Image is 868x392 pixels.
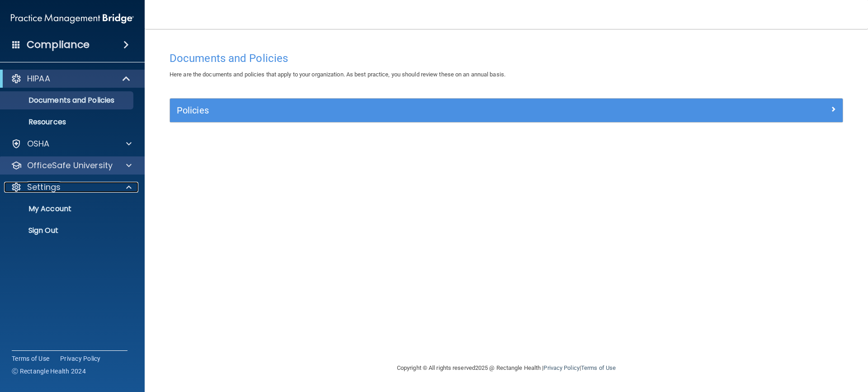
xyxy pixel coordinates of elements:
[27,73,50,84] p: HIPAA
[177,105,668,115] h5: Policies
[543,364,579,371] a: Privacy Policy
[341,354,671,383] div: Copyright © All rights reserved 2025 @ Rectangle Health | |
[27,182,61,193] p: Settings
[11,9,134,28] img: PMB logo
[11,182,132,193] a: Settings
[27,138,50,149] p: OSHA
[11,73,131,84] a: HIPAA
[170,52,843,64] h4: Documents and Policies
[60,354,101,363] a: Privacy Policy
[6,118,129,127] p: Resources
[6,96,129,105] p: Documents and Policies
[170,71,505,78] span: Here are the documents and policies that apply to your organization. As best practice, you should...
[6,226,129,235] p: Sign Out
[177,103,836,118] a: Policies
[712,328,857,364] iframe: Drift Widget Chat Controller
[27,38,90,51] h4: Compliance
[6,204,129,213] p: My Account
[27,160,113,171] p: OfficeSafe University
[12,354,49,363] a: Terms of Use
[11,160,132,171] a: OfficeSafe University
[12,367,86,376] span: Ⓒ Rectangle Health 2024
[581,364,616,371] a: Terms of Use
[11,138,132,149] a: OSHA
